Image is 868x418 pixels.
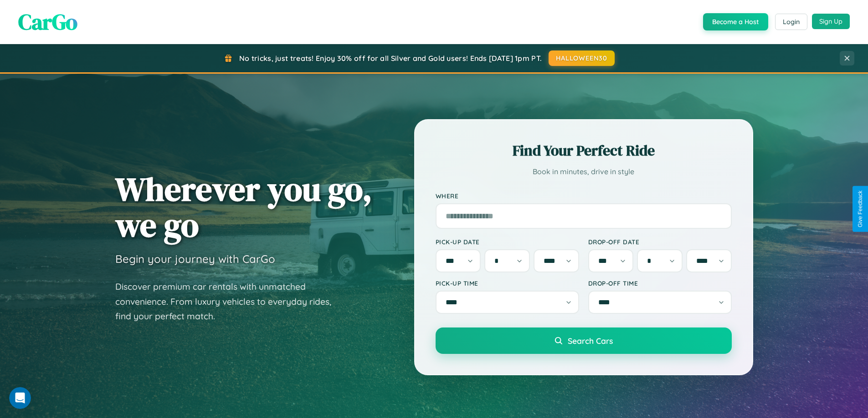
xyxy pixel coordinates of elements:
button: Login [775,14,807,30]
div: Give Feedback [857,191,863,227]
h1: Wherever you go, we go [115,171,372,243]
p: Discover premium car rentals with unmatched convenience. From luxury vehicles to everyday rides, ... [115,279,343,324]
button: HALLOWEEN30 [549,50,615,66]
label: Pick-up Date [436,238,579,246]
label: Drop-off Date [588,238,732,246]
button: Become a Host [703,13,768,30]
span: CarGo [18,7,77,37]
button: Search Cars [436,327,732,354]
label: Drop-off Time [588,279,732,287]
span: No tricks, just treats! Enjoy 30% off for all Silver and Gold users! Ends [DATE] 1pm PT. [239,54,542,63]
span: Search Cars [568,336,613,346]
h3: Begin your journey with CarGo [115,252,275,266]
h2: Find Your Perfect Ride [436,141,732,161]
label: Pick-up Time [436,279,579,287]
button: Sign Up [812,14,850,29]
label: Where [436,192,732,200]
p: Book in minutes, drive in style [436,165,732,178]
iframe: Intercom live chat [9,387,31,409]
